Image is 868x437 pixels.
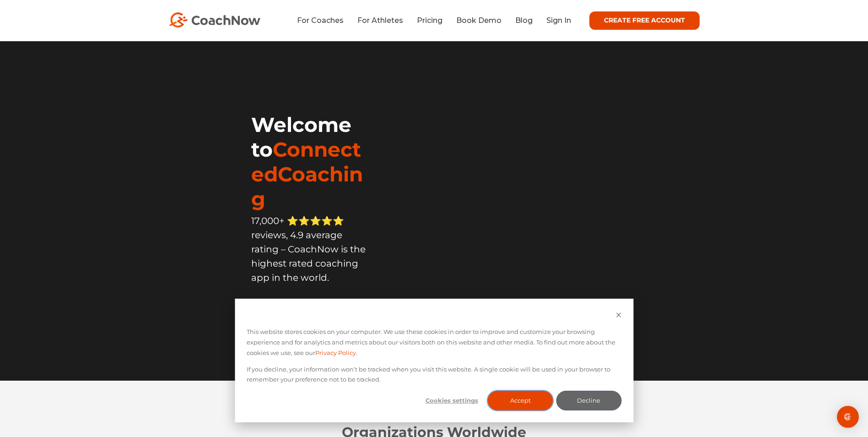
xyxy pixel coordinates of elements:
a: Privacy Policy [315,348,356,358]
a: CREATE FREE ACCOUNT [589,11,700,30]
div: Cookie banner [235,299,633,422]
span: 17,000+ ⭐️⭐️⭐️⭐️⭐️ reviews, 4.9 average rating – CoachNow is the highest rated coaching app in th... [251,215,366,283]
button: Accept [488,391,553,410]
button: Cookies settings [419,391,485,410]
a: For Coaches [297,16,344,25]
a: For Athletes [357,16,403,25]
h1: Welcome to [251,112,368,211]
p: This website stores cookies on your computer. We use these cookies in order to improve and custom... [247,327,621,358]
span: ConnectedCoaching [251,137,363,211]
button: Decline [556,391,621,410]
a: Book Demo [456,16,501,25]
a: Blog [515,16,533,25]
div: Open Intercom Messenger [837,406,859,428]
a: Sign In [546,16,571,25]
a: Pricing [417,16,442,25]
button: Dismiss cookie banner [615,311,621,321]
img: CoachNow Logo [169,12,260,27]
p: If you decline, your information won’t be tracked when you visit this website. A single cookie wi... [247,364,621,385]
